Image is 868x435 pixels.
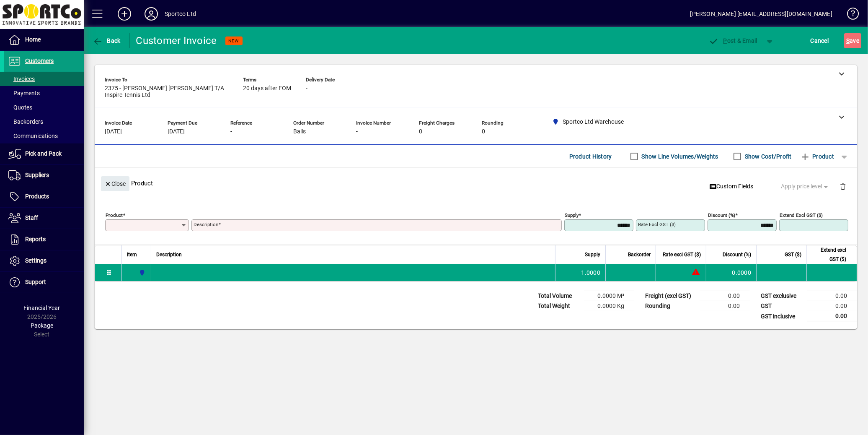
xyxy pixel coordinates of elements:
app-page-header-button: Close [99,180,132,187]
td: Rounding [641,301,700,311]
app-page-header-button: Delete [833,182,853,190]
a: Support [4,272,84,293]
span: [DATE] [105,128,122,135]
div: [PERSON_NAME] [EMAIL_ADDRESS][DOMAIN_NAME] [690,7,832,21]
a: Payments [4,86,84,100]
span: 0 [482,128,485,135]
span: [DATE] [168,128,185,135]
a: Reports [4,229,84,250]
span: ave [846,34,859,47]
a: Staff [4,208,84,229]
td: 0.0000 [706,264,756,281]
div: Product [95,168,857,198]
td: GST [757,301,807,311]
span: Reports [25,236,46,242]
button: Product History [566,149,615,164]
span: Close [104,177,126,191]
span: Cancel [811,34,829,47]
button: Delete [833,176,853,196]
span: Apply price level [781,182,830,191]
span: Suppliers [25,172,49,178]
mat-label: Discount (%) [708,212,735,218]
span: Support [25,279,46,285]
mat-label: Description [194,221,218,227]
a: Settings [4,250,84,271]
span: Item [127,250,137,259]
span: Back [93,37,121,44]
label: Show Cost/Profit [743,152,792,161]
span: Discount (%) [723,250,751,259]
span: Package [31,322,53,329]
a: Quotes [4,100,84,115]
button: Add [111,6,138,21]
span: Home [25,36,41,43]
span: Supply [585,250,600,259]
button: Close [101,176,129,191]
div: Customer Invoice [136,34,217,47]
span: Custom Fields [709,182,754,191]
mat-label: Product [106,212,123,218]
td: 0.0000 Kg [584,301,634,311]
td: 0.0000 M³ [584,291,634,301]
app-page-header-button: Back [84,33,130,48]
span: Financial Year [24,305,60,311]
a: Communications [4,129,84,143]
span: 1.0000 [581,268,601,277]
span: - [306,85,307,92]
span: Communications [8,133,58,139]
a: Suppliers [4,165,84,186]
mat-label: Supply [565,212,579,218]
button: Apply price level [778,179,833,194]
td: 0.00 [807,301,857,311]
span: Payments [8,90,40,96]
td: 0.00 [700,291,750,301]
span: - [230,128,232,135]
span: Staff [25,214,38,221]
td: 0.00 [807,291,857,301]
td: Total Weight [534,301,584,311]
span: Backorder [628,250,651,259]
span: Description [156,250,182,259]
span: Quotes [8,104,32,111]
span: P [723,37,727,44]
span: Product History [569,150,612,163]
button: Back [90,33,123,48]
span: Pick and Pack [25,150,62,157]
span: Settings [25,257,46,264]
button: Profile [138,6,165,21]
a: Knowledge Base [841,2,858,29]
span: GST ($) [785,250,801,259]
span: Customers [25,57,54,64]
td: Freight (excl GST) [641,291,700,301]
span: 20 days after EOM [243,85,291,92]
span: Invoices [8,76,35,82]
a: Products [4,186,84,207]
span: Products [25,193,49,200]
span: NEW [229,38,239,44]
span: Backorders [8,118,43,125]
button: Post & Email [705,33,762,48]
span: ost & Email [709,37,757,44]
span: Extend excl GST ($) [812,245,846,264]
a: Backorders [4,115,84,129]
td: Total Volume [534,291,584,301]
span: 0 [419,128,422,135]
button: Cancel [809,33,831,48]
span: Rate excl GST ($) [663,250,701,259]
a: Invoices [4,72,84,86]
button: Custom Fields [706,179,757,194]
span: S [846,37,850,44]
span: 2375 - [PERSON_NAME] [PERSON_NAME] T/A Inspire Tennis Ltd [105,85,230,99]
td: 0.00 [700,301,750,311]
td: 0.00 [807,311,857,322]
span: Sportco Ltd Warehouse [137,268,146,277]
button: Save [844,33,861,48]
mat-label: Rate excl GST ($) [638,221,676,227]
td: GST inclusive [757,311,807,322]
div: Sportco Ltd [165,7,196,21]
span: - [356,128,358,135]
label: Show Line Volumes/Weights [640,152,718,161]
td: GST exclusive [757,291,807,301]
a: Pick and Pack [4,143,84,164]
mat-label: Extend excl GST ($) [780,212,823,218]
